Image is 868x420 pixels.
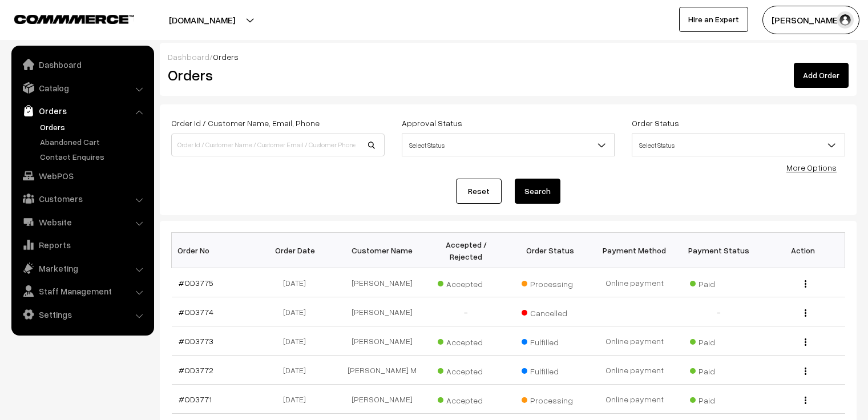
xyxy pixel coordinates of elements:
[438,391,495,406] span: Accepted
[168,51,849,63] div: /
[522,391,579,406] span: Processing
[522,333,579,348] span: Fulfilled
[213,52,239,62] span: Orders
[632,134,845,156] span: Select Status
[171,134,385,156] input: Order Id / Customer Name / Customer Email / Customer Phone
[438,362,495,377] span: Accepted
[14,258,150,278] a: Marketing
[14,304,150,325] a: Settings
[690,333,747,348] span: Paid
[168,52,209,62] a: Dashboard
[632,135,845,155] span: Select Status
[14,11,114,25] a: COMMMERCE
[256,233,340,268] th: Order Date
[424,297,508,326] td: -
[14,15,134,23] img: COMMMERCE
[456,179,502,204] a: Reset
[677,233,761,268] th: Payment Status
[340,326,425,356] td: [PERSON_NAME]
[592,356,677,385] td: Online payment
[171,117,320,129] label: Order Id / Customer Name, Email, Phone
[522,304,579,319] span: Cancelled
[592,385,677,414] td: Online payment
[522,275,579,290] span: Processing
[794,63,849,88] a: Add Order
[37,121,150,133] a: Orders
[805,280,806,288] img: Menu
[592,326,677,356] td: Online payment
[690,275,747,290] span: Paid
[340,385,425,414] td: [PERSON_NAME]
[786,163,837,172] a: More Options
[424,233,508,268] th: Accepted / Rejected
[805,367,806,375] img: Menu
[837,11,854,29] img: user
[438,333,495,348] span: Accepted
[762,6,859,34] button: [PERSON_NAME]
[592,233,677,268] th: Payment Method
[805,397,806,404] img: Menu
[179,365,213,375] a: #OD3772
[179,336,213,346] a: #OD3773
[14,54,150,75] a: Dashboard
[690,391,747,406] span: Paid
[690,362,747,377] span: Paid
[179,278,213,288] a: #OD3775
[172,233,256,268] th: Order No
[677,297,761,326] td: -
[340,297,425,326] td: [PERSON_NAME]
[340,233,425,268] th: Customer Name
[438,275,495,290] span: Accepted
[256,268,340,297] td: [DATE]
[402,117,462,129] label: Approval Status
[522,362,579,377] span: Fulfilled
[179,307,213,317] a: #OD3774
[168,66,383,84] h2: Orders
[632,117,679,129] label: Order Status
[761,233,845,268] th: Action
[14,281,150,301] a: Staff Management
[129,6,275,34] button: [DOMAIN_NAME]
[515,179,560,204] button: Search
[508,233,593,268] th: Order Status
[256,297,340,326] td: [DATE]
[340,356,425,385] td: [PERSON_NAME] M
[805,309,806,317] img: Menu
[679,7,748,32] a: Hire an Expert
[805,338,806,346] img: Menu
[402,134,615,156] span: Select Status
[256,326,340,356] td: [DATE]
[592,268,677,297] td: Online payment
[340,268,425,297] td: [PERSON_NAME]
[14,212,150,232] a: Website
[14,78,150,98] a: Catalog
[256,356,340,385] td: [DATE]
[14,188,150,209] a: Customers
[402,135,615,155] span: Select Status
[37,136,150,148] a: Abandoned Cart
[179,394,212,404] a: #OD3771
[256,385,340,414] td: [DATE]
[14,100,150,121] a: Orders
[14,165,150,186] a: WebPOS
[37,151,150,163] a: Contact Enquires
[14,235,150,255] a: Reports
